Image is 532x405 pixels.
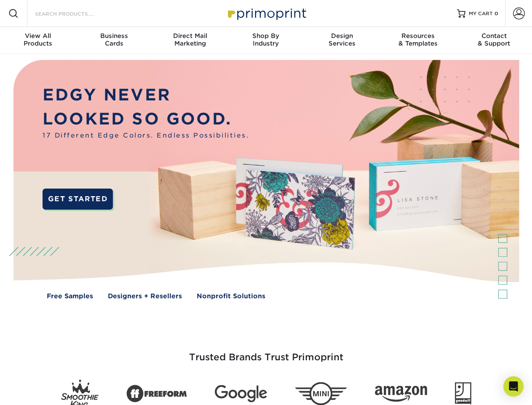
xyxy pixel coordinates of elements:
img: Primoprint [224,4,308,22]
a: Nonprofit Solutions [197,292,265,301]
a: BusinessCards [76,27,152,54]
input: SEARCH PRODUCTS..... [34,8,116,19]
span: MY CART [469,10,493,17]
a: GET STARTED [43,189,113,210]
span: Shop By [228,32,304,40]
span: 0 [495,11,498,16]
a: DesignServices [304,27,380,54]
div: & Support [456,32,532,47]
span: 17 Different Edge Colors. Endless Possibilities. [43,131,249,140]
div: Services [304,32,380,47]
span: Business [76,32,152,40]
a: Shop ByIndustry [228,27,304,54]
img: Google [215,385,267,402]
a: Free Samples [47,292,93,301]
a: Direct MailMarketing [152,27,228,54]
div: Marketing [152,32,228,47]
a: Contact& Support [456,27,532,54]
a: Designers + Resellers [108,292,182,301]
div: Industry [228,32,304,47]
img: Amazon [375,386,427,402]
span: Direct Mail [152,32,228,40]
span: Contact [456,32,532,40]
div: & Templates [380,32,456,47]
img: Goodwill [455,382,471,405]
span: Design [304,32,380,40]
div: Cards [76,32,152,47]
h3: Trusted Brands Trust Primoprint [20,332,513,373]
div: Open Intercom Messenger [503,376,524,397]
p: EDGY NEVER [43,83,249,107]
a: Resources& Templates [380,27,456,54]
p: LOOKED SO GOOD. [43,107,249,131]
span: Resources [380,32,456,40]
